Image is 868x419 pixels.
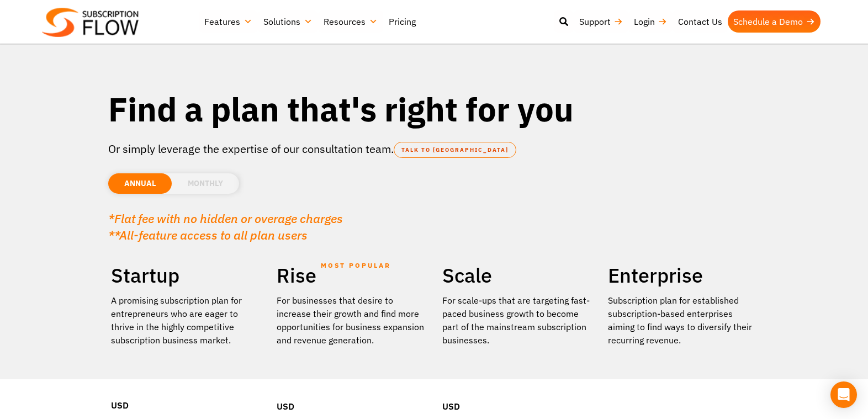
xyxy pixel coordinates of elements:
li: MONTHLY [172,173,239,194]
li: ANNUAL [108,173,172,194]
h1: Find a plan that's right for you [108,88,760,130]
div: USD [442,367,591,418]
a: Solutions [258,10,318,33]
a: Resources [318,10,383,33]
h2: Enterprise [608,263,757,288]
a: Support [574,10,628,33]
div: USD [277,367,426,418]
a: Schedule a Demo [728,10,821,33]
div: USD [111,365,260,417]
div: Open Intercom Messenger [830,381,857,408]
h2: Startup [111,263,260,288]
a: Contact Us [673,10,728,33]
a: Pricing [383,10,421,33]
div: For businesses that desire to increase their growth and find more opportunities for business expa... [277,294,426,347]
img: Subscriptionflow [42,8,139,37]
span: MOST POPULAR [321,253,391,278]
h2: Scale [442,263,591,288]
a: Login [628,10,673,33]
p: Subscription plan for established subscription-based enterprises aiming to find ways to diversify... [608,294,757,347]
div: For scale-ups that are targeting fast-paced business growth to become part of the mainstream subs... [442,294,591,347]
em: *Flat fee with no hidden or overage charges [108,210,343,226]
h2: Rise [277,263,426,288]
a: TALK TO [GEOGRAPHIC_DATA] [394,142,516,158]
p: Or simply leverage the expertise of our consultation team. [108,141,760,157]
p: A promising subscription plan for entrepreneurs who are eager to thrive in the highly competitive... [111,294,260,347]
em: **All-feature access to all plan users [108,227,308,243]
a: Features [199,10,258,33]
